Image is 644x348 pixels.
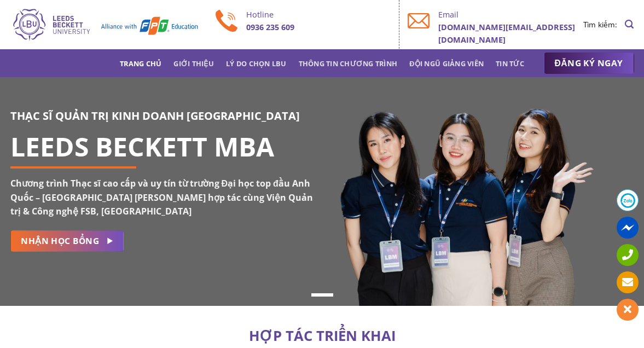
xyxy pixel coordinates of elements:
li: Page dot 1 [311,293,333,297]
a: ĐĂNG KÝ NGAY [544,53,634,74]
h2: HỢP TÁC TRIỂN KHAI [10,330,634,341]
h3: THẠC SĨ QUẢN TRỊ KINH DOANH [GEOGRAPHIC_DATA] [10,107,314,125]
p: Hotline [246,8,391,21]
a: Trang chủ [120,54,161,73]
b: [DOMAIN_NAME][EMAIL_ADDRESS][DOMAIN_NAME] [438,22,575,45]
p: Email [438,8,583,21]
a: Tin tức [496,54,524,73]
a: Đội ngũ giảng viên [409,54,484,73]
b: 0936 235 609 [246,22,294,32]
a: Lý do chọn LBU [226,54,287,73]
span: ĐĂNG KÝ NGAY [555,56,623,70]
a: Search [625,14,634,35]
span: NHẬN HỌC BỔNG [21,234,99,248]
a: Thông tin chương trình [299,54,398,73]
a: Giới thiệu [173,54,214,73]
img: Thạc sĩ Quản trị kinh doanh Quốc tế [10,7,199,42]
strong: Chương trình Thạc sĩ cao cấp và uy tín từ trường Đại học top đầu Anh Quốc – [GEOGRAPHIC_DATA] [PE... [10,177,313,217]
h1: LEEDS BECKETT MBA [10,140,314,153]
li: Tìm kiếm: [583,19,617,31]
a: NHẬN HỌC BỔNG [10,230,124,252]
